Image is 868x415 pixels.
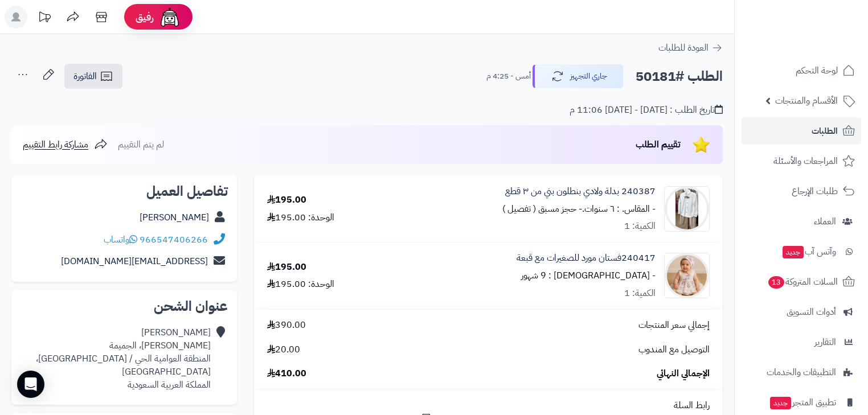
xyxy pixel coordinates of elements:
[665,253,709,298] img: 1750441047-file_000000006eec620a95e53346af9bc79b-90x90.png
[742,117,861,145] a: الطلبات
[770,397,791,409] span: جديد
[136,10,154,24] span: رفيق
[665,186,709,232] img: 1747682603-IMG_6261-90x90.jpeg
[767,364,836,380] span: التطبيقات والخدمات
[638,319,710,332] span: إجمالي سعر المنتجات
[742,178,861,205] a: طلبات الإرجاع
[61,254,208,268] a: [EMAIL_ADDRESS][DOMAIN_NAME]
[23,138,88,151] span: مشاركة رابط التقييم
[742,268,861,295] a: السلات المتروكة13
[638,343,710,356] span: التوصيل مع المندوب
[742,298,861,326] a: أدوات التسويق
[23,138,108,151] a: مشاركة رابط التقييم
[267,343,300,356] span: 20.00
[657,367,710,380] span: الإجمالي النهائي
[502,202,656,216] small: - المقاس. : ٦ سنوات.- حجز مسبق ( تفصيل )
[742,328,861,356] a: التقارير
[21,299,228,313] h2: عنوان الشحن
[517,252,656,265] a: 240417فستان مورد للصغيرات مع قبعة
[118,138,164,151] span: لم يتم التقييم
[104,233,137,246] a: واتساب
[742,57,861,84] a: لوحة التحكم
[814,213,836,229] span: العملاء
[17,371,44,398] div: Open Intercom Messenger
[267,194,306,207] div: 195.00
[742,147,861,175] a: المراجعات والأسئلة
[30,6,59,31] a: تحديثات المنصة
[73,69,97,83] span: الفاتورة
[781,244,836,260] span: وآتس آب
[267,367,306,380] span: 410.00
[624,220,656,233] div: الكمية: 1
[791,22,857,46] img: logo-2.png
[775,93,838,109] span: الأقسام والمنتجات
[505,185,656,198] a: 240387 بدلة ولادي بنطلون بني من ٣ قطع
[259,399,718,412] div: رابط السلة
[64,64,122,89] a: الفاتورة
[767,274,838,290] span: السلات المتروكة
[769,395,836,410] span: تطبيق المتجر
[773,153,838,169] span: المراجعات والأسئلة
[742,208,861,235] a: العملاء
[21,184,228,198] h2: تفاصيل العميل
[814,334,836,350] span: التقارير
[636,138,681,151] span: تقييم الطلب
[267,278,334,291] div: الوحدة: 195.00
[792,183,838,199] span: طلبات الإرجاع
[158,6,181,28] img: ai-face.png
[267,319,306,332] span: 390.00
[21,326,211,391] div: [PERSON_NAME] [PERSON_NAME]، الجميمة المنطقة العوامية الحي / [GEOGRAPHIC_DATA]، [GEOGRAPHIC_DATA]...
[658,41,709,55] span: العودة للطلبات
[636,65,723,88] h2: الطلب #50181
[812,123,838,139] span: الطلبات
[140,233,208,246] a: 966547406266
[787,304,836,320] span: أدوات التسويق
[658,41,723,55] a: العودة للطلبات
[742,359,861,386] a: التطبيقات والخدمات
[486,71,531,82] small: أمس - 4:25 م
[742,238,861,265] a: وآتس آبجديد
[570,104,723,117] div: تاريخ الطلب : [DATE] - [DATE] 11:06 م
[140,211,209,224] a: [PERSON_NAME]
[796,63,838,79] span: لوحة التحكم
[533,64,624,88] button: جاري التجهيز
[267,211,334,224] div: الوحدة: 195.00
[783,246,804,258] span: جديد
[521,269,656,282] small: - [DEMOGRAPHIC_DATA] : 9 شهور
[267,261,306,274] div: 195.00
[768,276,785,289] span: 13
[624,287,656,300] div: الكمية: 1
